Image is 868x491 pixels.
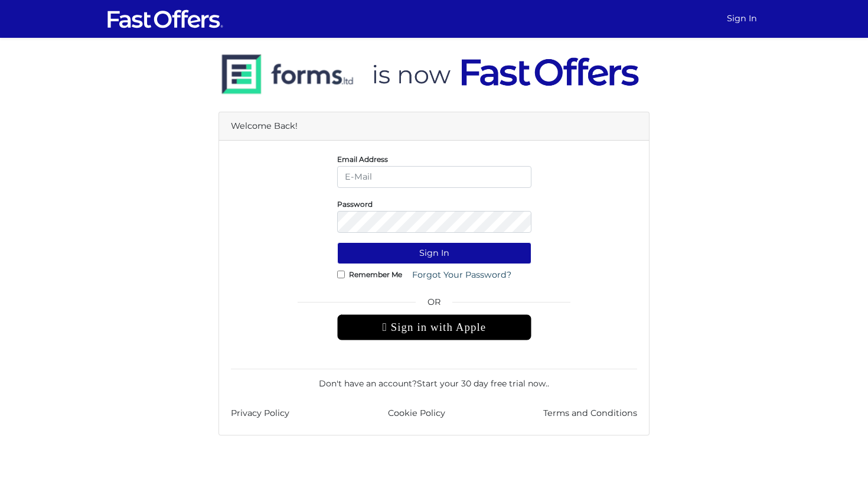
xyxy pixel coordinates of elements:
a: Sign In [722,7,762,30]
a: Cookie Policy [388,407,445,420]
label: Remember Me [349,273,402,276]
input: E-Mail [337,166,531,188]
div: Sign in with Apple [337,314,531,340]
a: Start your 30 day free trial now. [417,378,547,389]
a: Terms and Conditions [543,407,637,420]
label: Email Address [337,158,388,161]
a: Forgot Your Password? [404,264,519,286]
span: OR [337,295,531,314]
a: Privacy Policy [231,407,289,420]
button: Sign In [337,242,531,264]
div: Welcome Back! [219,112,649,141]
label: Password [337,203,373,206]
div: Don't have an account? . [231,369,637,390]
